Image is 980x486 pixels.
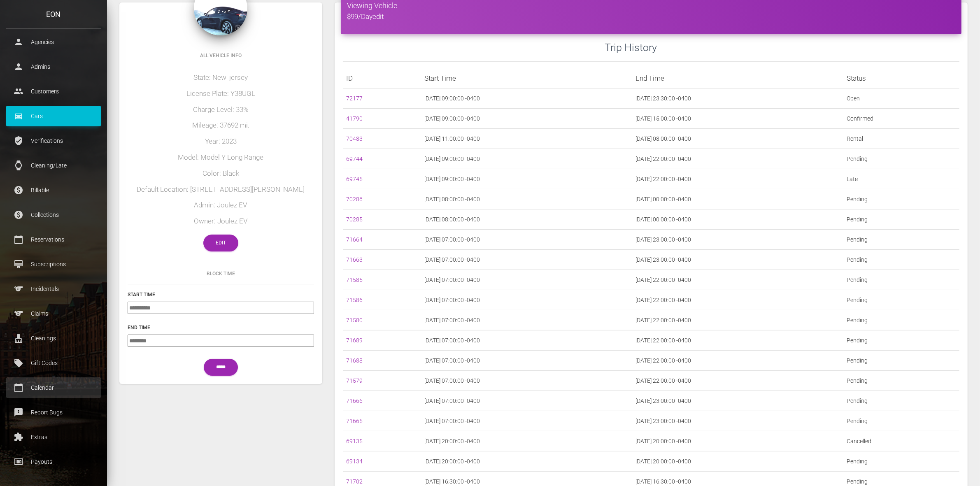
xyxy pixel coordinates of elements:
[421,411,632,431] td: [DATE] 07:00:00 -0400
[843,351,959,371] td: Pending
[632,209,843,230] td: [DATE] 00:00:00 -0400
[632,310,843,330] td: [DATE] 22:00:00 -0400
[632,371,843,391] td: [DATE] 22:00:00 -0400
[346,377,363,384] a: 71579
[12,431,95,443] p: Extras
[632,451,843,472] td: [DATE] 20:00:00 -0400
[346,438,363,444] a: 69135
[6,303,101,324] a: sports Claims
[346,337,363,344] a: 71689
[632,88,843,109] td: [DATE] 23:30:00 -0400
[6,130,101,151] a: verified_user Verifications
[421,310,632,330] td: [DATE] 07:00:00 -0400
[12,209,95,221] p: Collections
[128,291,314,298] h6: Start Time
[421,149,632,169] td: [DATE] 09:00:00 -0400
[421,129,632,149] td: [DATE] 11:00:00 -0400
[12,258,95,270] p: Subscriptions
[632,230,843,250] td: [DATE] 23:00:00 -0400
[128,153,314,163] h5: Model: Model Y Long Range
[128,324,314,331] h6: End Time
[421,209,632,230] td: [DATE] 08:00:00 -0400
[843,169,959,189] td: Late
[6,377,101,398] a: calendar_today Calendar
[632,109,843,129] td: [DATE] 15:00:00 -0400
[421,109,632,129] td: [DATE] 09:00:00 -0400
[346,357,363,364] a: 71688
[632,169,843,189] td: [DATE] 22:00:00 -0400
[632,431,843,451] td: [DATE] 20:00:00 -0400
[128,216,314,226] h5: Owner: Joulez EV
[632,351,843,371] td: [DATE] 22:00:00 -0400
[6,427,101,447] a: extension Extras
[421,169,632,189] td: [DATE] 09:00:00 -0400
[421,290,632,310] td: [DATE] 07:00:00 -0400
[128,185,314,195] h5: Default Location: [STREET_ADDRESS][PERSON_NAME]
[6,56,101,77] a: person Admins
[343,68,421,88] th: ID
[6,279,101,299] a: sports Incidentals
[421,351,632,371] td: [DATE] 07:00:00 -0400
[843,230,959,250] td: Pending
[632,149,843,169] td: [DATE] 22:00:00 -0400
[128,121,314,130] h5: Mileage: 37692 mi.
[421,189,632,209] td: [DATE] 08:00:00 -0400
[347,0,955,11] h4: Viewing Vehicle
[843,391,959,411] td: Pending
[421,68,632,88] th: Start Time
[12,381,95,394] p: Calendar
[6,353,101,373] a: local_offer Gift Codes
[6,155,101,176] a: watch Cleaning/Late
[6,402,101,423] a: feedback Report Bugs
[12,159,95,172] p: Cleaning/Late
[421,330,632,351] td: [DATE] 07:00:00 -0400
[346,176,363,182] a: 69745
[128,137,314,146] h5: Year: 2023
[346,398,363,404] a: 71666
[632,290,843,310] td: [DATE] 22:00:00 -0400
[12,283,95,295] p: Incidentals
[347,12,955,22] h5: $99/Day
[12,406,95,419] p: Report Bugs
[128,89,314,99] h5: License Plate: Y38UGL
[843,129,959,149] td: Rental
[843,330,959,351] td: Pending
[632,250,843,270] td: [DATE] 23:00:00 -0400
[843,68,959,88] th: Status
[372,12,384,21] a: edit
[421,230,632,250] td: [DATE] 07:00:00 -0400
[128,200,314,210] h5: Admin: Joulez EV
[843,431,959,451] td: Cancelled
[128,73,314,83] h5: State: New_jersey
[421,88,632,109] td: [DATE] 09:00:00 -0400
[12,110,95,122] p: Cars
[12,332,95,344] p: Cleanings
[605,40,959,55] h3: Trip History
[632,189,843,209] td: [DATE] 00:00:00 -0400
[128,105,314,115] h5: Charge Level: 33%
[12,184,95,196] p: Billable
[12,456,95,468] p: Payouts
[843,371,959,391] td: Pending
[346,236,363,243] a: 71664
[632,270,843,290] td: [DATE] 22:00:00 -0400
[346,478,363,485] a: 71702
[346,115,363,122] a: 41790
[421,451,632,472] td: [DATE] 20:00:00 -0400
[12,357,95,369] p: Gift Codes
[6,106,101,126] a: drive_eta Cars
[12,307,95,320] p: Claims
[346,196,363,202] a: 70286
[843,310,959,330] td: Pending
[632,411,843,431] td: [DATE] 23:00:00 -0400
[421,270,632,290] td: [DATE] 07:00:00 -0400
[346,297,363,303] a: 71586
[12,36,95,48] p: Agencies
[843,209,959,230] td: Pending
[843,451,959,472] td: Pending
[12,135,95,147] p: Verifications
[346,216,363,223] a: 70285
[346,156,363,162] a: 69744
[203,235,238,251] a: Edit
[421,371,632,391] td: [DATE] 07:00:00 -0400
